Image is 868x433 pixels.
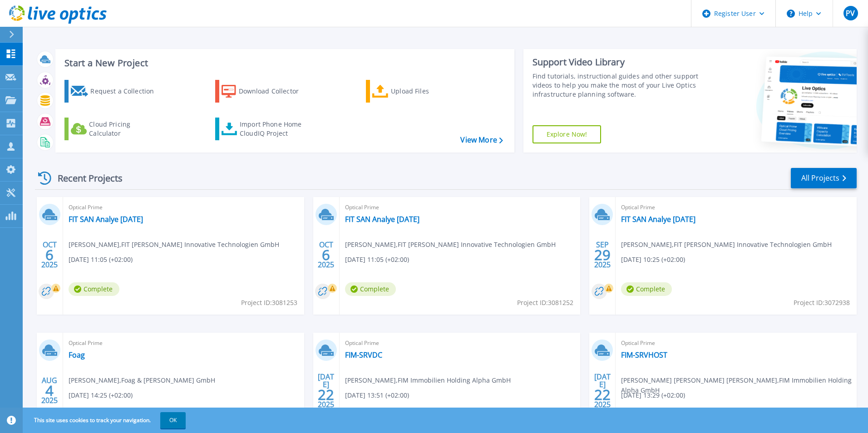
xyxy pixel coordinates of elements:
a: All Projects [791,168,857,188]
span: [PERSON_NAME] , FIT [PERSON_NAME] Innovative Technologien GmbH [69,240,279,250]
a: FIM-SRVDC [345,350,382,359]
h3: Start a New Project [64,58,503,68]
a: FIT SAN Analye [DATE] [621,215,695,224]
div: Upload Files [391,82,464,100]
a: Cloud Pricing Calculator [64,118,166,140]
a: Request a Collection [64,80,166,103]
span: [DATE] 13:29 (+02:00) [621,390,685,400]
span: Optical Prime [69,338,299,348]
div: Support Video Library [533,56,702,68]
span: [DATE] 14:25 (+02:00) [69,390,133,400]
span: [DATE] 10:25 (+02:00) [621,255,685,265]
span: [PERSON_NAME] , Foag & [PERSON_NAME] GmbH [69,375,215,385]
div: AUG 2025 [41,374,58,407]
span: PV [846,10,855,17]
span: 22 [594,391,611,399]
a: Download Collector [215,80,316,103]
span: Complete [621,282,672,296]
span: Optical Prime [621,338,851,348]
div: Import Phone Home CloudIQ Project [240,120,311,138]
span: Optical Prime [69,202,299,212]
span: 22 [318,391,334,399]
a: FIM-SRVHOST [621,350,667,359]
a: Foag [69,350,85,359]
span: [DATE] 11:05 (+02:00) [345,255,409,265]
div: [DATE] 2025 [594,374,611,407]
span: Optical Prime [345,202,575,212]
span: 6 [45,251,54,259]
a: FIT SAN Analye [DATE] [69,215,143,224]
div: Find tutorials, instructional guides and other support videos to help you make the most of your L... [533,72,702,99]
span: Project ID: 3081252 [517,298,573,308]
span: 6 [322,251,330,259]
span: Optical Prime [621,202,851,212]
span: [DATE] 13:51 (+02:00) [345,390,409,400]
div: Request a Collection [90,82,163,100]
span: 4 [45,387,54,394]
span: [PERSON_NAME] [PERSON_NAME] [PERSON_NAME] , FIM Immobilien Holding Alpha GmbH [621,375,857,395]
span: Project ID: 3072938 [794,298,850,308]
span: 29 [594,251,611,259]
a: Explore Now! [533,125,602,143]
span: Project ID: 3081253 [241,298,297,308]
div: OCT 2025 [41,238,58,271]
span: Complete [69,282,119,296]
span: [PERSON_NAME] , FIT [PERSON_NAME] Innovative Technologien GmbH [345,240,556,250]
a: View More [460,136,503,144]
button: OK [160,412,186,428]
span: [PERSON_NAME] , FIT [PERSON_NAME] Innovative Technologien GmbH [621,240,832,250]
div: [DATE] 2025 [317,374,335,407]
span: [PERSON_NAME] , FIM Immobilien Holding Alpha GmbH [345,375,511,385]
div: SEP 2025 [594,238,611,271]
span: [DATE] 11:05 (+02:00) [69,255,133,265]
span: Complete [345,282,396,296]
div: Recent Projects [35,167,135,189]
span: Optical Prime [345,338,575,348]
div: OCT 2025 [317,238,335,271]
div: Cloud Pricing Calculator [89,120,162,138]
a: Upload Files [366,80,467,103]
span: This site uses cookies to track your navigation. [25,412,186,428]
div: Download Collector [239,82,311,100]
a: FIT SAN Analye [DATE] [345,215,419,224]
